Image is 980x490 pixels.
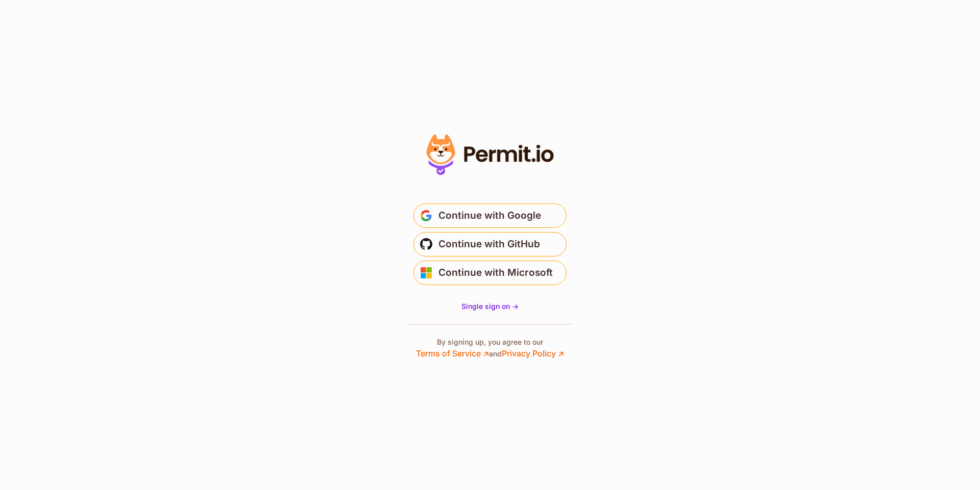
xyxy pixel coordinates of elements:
button: Continue with GitHub [413,232,567,256]
p: By signing up, you agree to our and [416,337,564,359]
span: Single sign on -> [461,302,519,311]
span: Continue with GitHub [438,236,540,252]
span: Continue with Google [438,208,541,224]
a: Terms of Service ↗ [416,348,489,358]
button: Continue with Microsoft [413,261,567,285]
button: Continue with Google [413,203,567,228]
a: Privacy Policy ↗ [502,348,564,358]
a: Single sign on -> [461,301,519,312]
span: Continue with Microsoft [438,265,553,281]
